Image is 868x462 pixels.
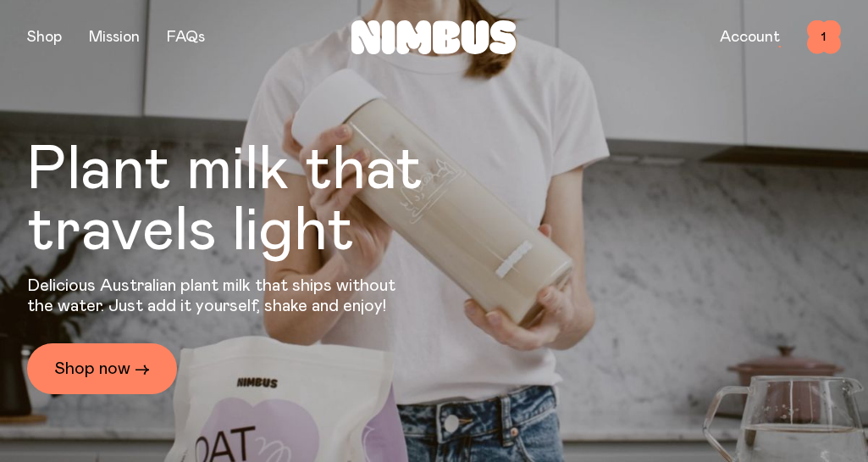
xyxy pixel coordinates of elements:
p: Delicious Australian plant milk that ships without the water. Just add it yourself, shake and enjoy! [27,276,406,316]
a: FAQs [167,30,205,45]
h1: Plant milk that travels light [27,140,515,262]
a: Account [720,30,780,45]
button: 1 [807,20,841,54]
a: Mission [89,30,140,45]
a: Shop now → [27,343,177,394]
